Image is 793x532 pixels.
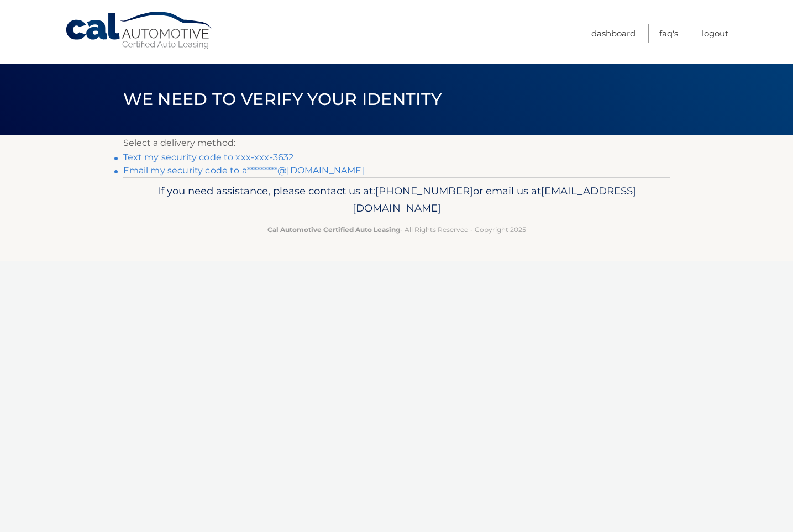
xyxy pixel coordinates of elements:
a: Text my security code to xxx-xxx-3632 [123,152,294,162]
span: We need to verify your identity [123,89,442,109]
strong: Cal Automotive Certified Auto Leasing [267,225,400,234]
a: Dashboard [591,24,636,43]
p: If you need assistance, please contact us at: or email us at [130,182,663,218]
a: Email my security code to a*********@[DOMAIN_NAME] [123,165,365,176]
span: [PHONE_NUMBER] [375,185,473,197]
p: - All Rights Reserved - Copyright 2025 [130,224,663,235]
a: Logout [702,24,728,43]
p: Select a delivery method: [123,135,670,151]
a: Cal Automotive [65,11,214,50]
a: FAQ's [659,24,678,43]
